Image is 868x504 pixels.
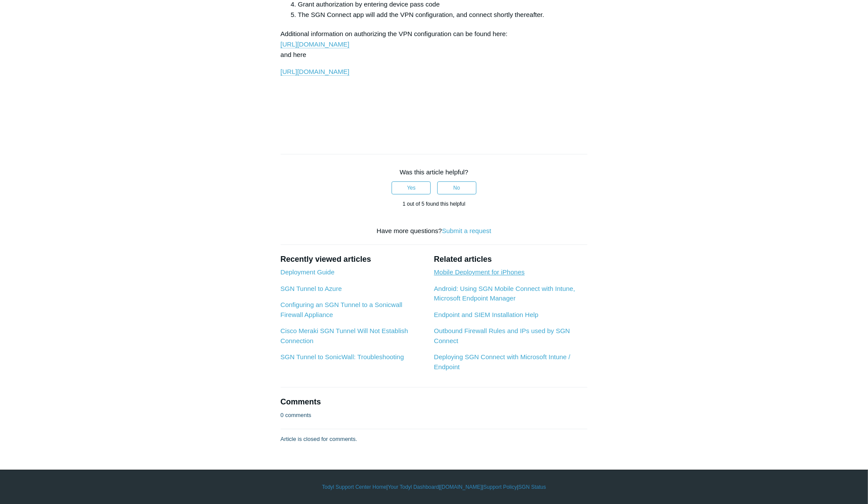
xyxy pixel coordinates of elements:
[440,483,482,491] a: [DOMAIN_NAME]
[281,268,335,276] a: Deployment Guide
[483,483,517,491] a: Support Policy
[281,327,408,344] a: Cisco Meraki SGN Tunnel Will Not Establish Connection
[402,201,465,207] span: 1 out of 5 found this helpful
[434,353,570,370] a: Deploying SGN Connect with Microsoft Intune / Endpoint
[388,483,439,491] a: Your Todyl Dashboard
[281,254,426,265] h2: Recently viewed articles
[434,327,570,344] a: Outbound Firewall Rules and IPs used by SGN Connect
[281,285,342,292] a: SGN Tunnel to Azure
[182,483,687,491] div: | | | |
[281,411,312,420] p: 0 comments
[400,168,469,176] span: Was this article helpful?
[281,396,588,408] h2: Comments
[322,483,386,491] a: Todyl Support Center Home
[434,268,524,276] a: Mobile Deployment for iPhones
[519,483,546,491] a: SGN Status
[434,311,538,318] a: Endpoint and SIEM Installation Help
[281,68,349,76] a: [URL][DOMAIN_NAME]
[281,226,588,236] div: Have more questions?
[281,40,349,48] a: [URL][DOMAIN_NAME]
[281,435,357,444] p: Article is closed for comments.
[442,227,491,234] a: Submit a request
[281,301,402,318] a: Configuring an SGN Tunnel to a Sonicwall Firewall Appliance
[434,254,587,265] h2: Related articles
[434,285,575,302] a: Android: Using SGN Mobile Connect with Intune, Microsoft Endpoint Manager
[281,29,588,60] p: Additional information on authorizing the VPN configuration can be found here: and here
[392,181,431,194] button: This article was helpful
[437,181,476,194] button: This article was not helpful
[281,353,404,360] a: SGN Tunnel to SonicWall: Troubleshooting
[298,10,588,20] li: The SGN Connect app will add the VPN configuration, and connect shortly thereafter.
